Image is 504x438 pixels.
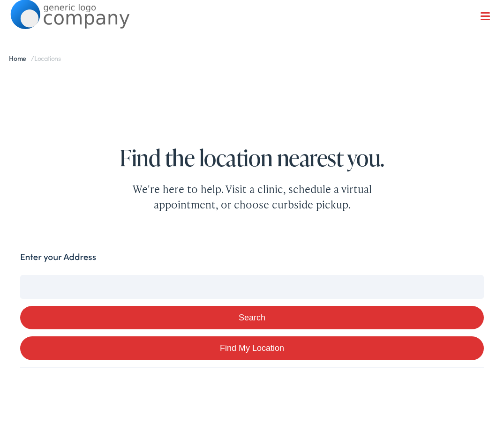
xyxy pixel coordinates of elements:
[10,145,494,170] h1: Find the location nearest you.
[20,250,96,264] label: Enter your Address
[34,53,61,63] span: Locations
[17,37,494,57] a: What We Offer
[20,275,484,298] input: Enter your address or zip code
[9,53,31,63] a: Home
[20,336,484,360] a: Find My Location
[9,53,61,63] span: /
[102,181,402,212] div: We're here to help. Visit a clinic, schedule a virtual appointment, or choose curbside pickup.
[20,306,484,330] button: Search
